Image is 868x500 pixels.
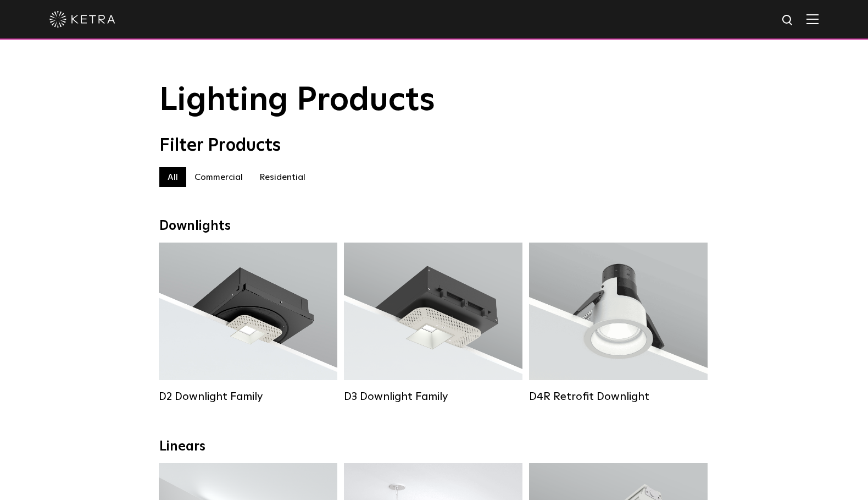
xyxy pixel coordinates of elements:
[159,243,337,402] a: D2 Downlight Family Lumen Output:1200Colors:White / Black / Gloss Black / Silver / Bronze / Silve...
[159,84,435,117] span: Lighting Products
[159,135,709,156] div: Filter Products
[159,439,709,455] div: Linears
[344,390,522,403] div: D3 Downlight Family
[344,243,522,402] a: D3 Downlight Family Lumen Output:700 / 900 / 1100Colors:White / Black / Silver / Bronze / Paintab...
[251,167,314,187] label: Residential
[159,167,186,187] label: All
[159,218,709,234] div: Downlights
[186,167,251,187] label: Commercial
[159,390,337,403] div: D2 Downlight Family
[49,11,115,28] img: ketra-logo-2019-white
[806,14,819,24] img: Hamburger%20Nav.svg
[781,14,795,28] img: search icon
[529,243,708,402] a: D4R Retrofit Downlight Lumen Output:800Colors:White / BlackBeam Angles:15° / 25° / 40° / 60°Watta...
[529,390,708,403] div: D4R Retrofit Downlight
